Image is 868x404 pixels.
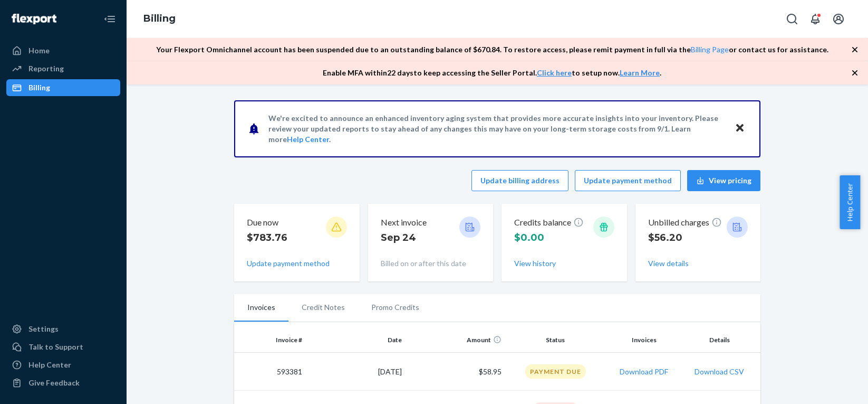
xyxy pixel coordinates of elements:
[28,324,59,334] div: Settings
[306,353,406,391] td: [DATE]
[156,44,828,55] p: Your Flexport Omnichannel account has been suspended due to an outstanding balance of $ 670.84 . ...
[12,14,56,24] img: Flexport logo
[381,217,427,229] p: Next invoice
[801,372,857,399] iframe: Opens a widget where you can chat to one of our agents
[406,327,506,353] th: Amount
[28,82,50,93] div: Billing
[28,63,64,74] div: Reporting
[514,232,544,243] span: $0.00
[687,170,760,191] button: View pricing
[99,8,120,30] button: Close Navigation
[135,4,184,34] ol: breadcrumbs
[6,356,120,373] a: Help Center
[514,258,556,269] button: View history
[471,170,568,191] button: Update billing address
[287,135,329,144] a: Help Center
[683,327,760,353] th: Details
[733,121,747,136] button: Close
[358,294,432,321] li: Promo Credits
[306,327,406,353] th: Date
[406,353,506,391] td: $58.95
[28,45,50,56] div: Home
[691,45,729,54] a: Billing Page
[6,42,120,59] a: Home
[648,231,722,245] p: $56.20
[648,217,722,229] p: Unbilled charges
[620,68,660,77] a: Learn More
[828,8,849,30] button: Open account menu
[268,113,725,145] p: We're excited to announce an enhanced inventory aging system that provides more accurate insights...
[234,294,288,322] li: Invoices
[381,231,427,245] p: Sep 24
[695,367,744,377] button: Download CSV
[381,258,481,269] p: Billed on or after this date
[247,217,287,229] p: Due now
[620,367,668,377] button: Download PDF
[605,327,683,353] th: Invoices
[323,68,661,78] p: Enable MFA within 22 days to keep accessing the Seller Portal. to setup now. .
[6,60,120,77] a: Reporting
[6,79,120,96] a: Billing
[648,258,689,269] button: View details
[28,342,83,352] div: Talk to Support
[6,374,120,391] button: Give Feedback
[247,231,287,245] p: $783.76
[28,360,71,370] div: Help Center
[805,8,826,30] button: Open notifications
[6,339,120,355] button: Talk to Support
[234,327,306,353] th: Invoice #
[525,364,586,379] div: Payment Due
[514,217,584,229] p: Credits balance
[782,8,803,30] button: Open Search Box
[6,321,120,337] a: Settings
[247,258,330,269] button: Update payment method
[537,68,572,77] a: Click here
[28,378,80,388] div: Give Feedback
[506,327,605,353] th: Status
[840,175,860,229] button: Help Center
[143,13,176,24] a: Billing
[575,170,681,191] button: Update payment method
[288,294,358,321] li: Credit Notes
[234,353,306,391] td: 593381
